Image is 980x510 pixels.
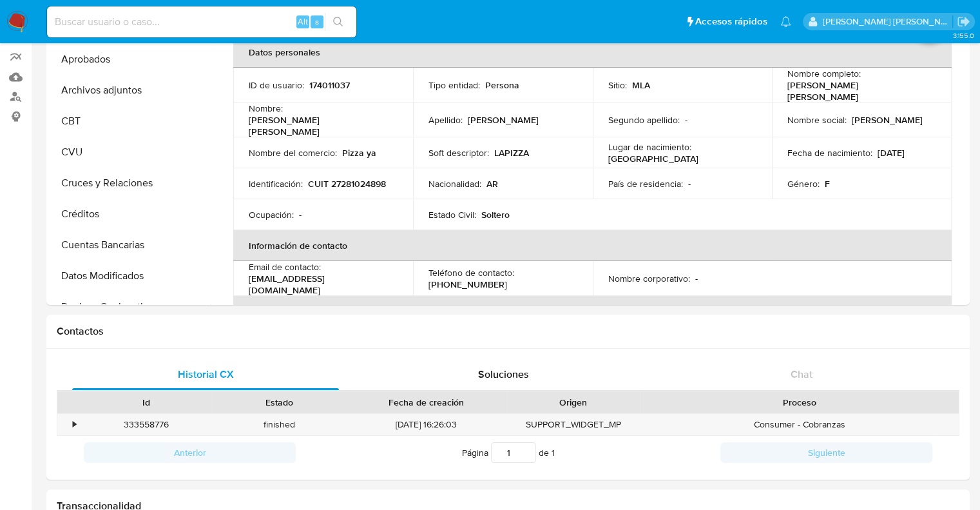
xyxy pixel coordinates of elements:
p: Identificación : [249,178,303,190]
p: Nombre : [249,103,283,114]
p: Tipo entidad : [428,79,480,91]
div: [DATE] 16:26:03 [345,414,507,435]
p: Estado Civil : [428,209,476,221]
p: Email de contacto : [249,261,321,273]
p: [PHONE_NUMBER] [428,279,507,290]
span: 3.155.0 [952,30,974,41]
button: Archivos adjuntos [50,75,211,106]
div: Id [89,396,204,409]
button: Cruces y Relaciones [50,168,211,199]
button: Devices Geolocation [50,291,211,322]
button: Anterior [84,442,296,463]
p: Nombre corporativo : [608,273,690,284]
div: finished [213,414,345,435]
h1: Contactos [57,325,959,338]
button: Aprobados [50,44,211,75]
button: search-icon [325,13,351,31]
p: MLA [632,79,650,91]
p: Nombre social : [787,114,847,126]
input: Buscar usuario o caso... [47,14,356,30]
th: Información de contacto [233,230,952,261]
div: Origen [516,396,631,409]
div: SUPPORT_WIDGET_MP [507,414,640,435]
span: Alt [298,15,308,28]
button: CBT [50,106,211,137]
p: Nombre completo : [787,68,861,79]
p: Nombre del comercio : [249,147,337,159]
span: 1 [552,446,555,459]
div: • [73,418,76,431]
span: Chat [791,367,812,382]
p: Persona [485,79,519,91]
p: [EMAIL_ADDRESS][DOMAIN_NAME] [249,273,392,296]
p: Género : [787,178,820,190]
p: - [688,178,691,190]
p: F [825,178,830,190]
p: Nacionalidad : [428,178,481,190]
p: País de residencia : [608,178,683,190]
div: Proceso [649,396,950,409]
p: [PERSON_NAME] [PERSON_NAME] [249,114,392,137]
p: Segundo apellido : [608,114,680,126]
p: [PERSON_NAME] [PERSON_NAME] [787,79,931,103]
span: Página de [462,442,555,463]
p: Pizza ya [342,147,376,159]
div: Consumer - Cobranzas [640,414,959,435]
p: [DATE] [878,147,905,159]
p: Ocupación : [249,209,294,221]
p: ID de usuario : [249,79,304,91]
a: Salir [957,15,970,28]
div: Fecha de creación [354,396,498,409]
p: Soft descriptor : [428,147,489,159]
p: Fecha de nacimiento : [787,147,872,159]
p: Sitio : [608,79,627,91]
span: Soluciones [478,367,529,382]
button: Cuentas Bancarias [50,230,211,260]
th: Verificación y cumplimiento [233,296,952,327]
span: s [315,15,319,28]
button: Créditos [50,199,211,230]
div: 333558776 [80,414,213,435]
p: [PERSON_NAME] [468,114,539,126]
p: [PERSON_NAME] [852,114,923,126]
p: - [685,114,687,126]
p: - [299,209,302,221]
button: Siguiente [720,442,932,463]
p: Soltero [481,209,510,221]
a: Notificaciones [780,16,791,27]
button: Datos Modificados [50,260,211,291]
p: Teléfono de contacto : [428,267,514,279]
span: Accesos rápidos [695,15,767,28]
th: Datos personales [233,37,952,68]
div: Estado [222,396,336,409]
p: CUIT 27281024898 [308,178,386,190]
p: [GEOGRAPHIC_DATA] [608,153,698,164]
p: ext_noevirar@mercadolibre.com [823,15,953,28]
p: LAPIZZA [494,147,529,159]
p: AR [486,178,498,190]
p: Apellido : [428,114,463,126]
p: - [695,273,698,284]
button: CVU [50,137,211,168]
p: Lugar de nacimiento : [608,141,691,153]
span: Historial CX [178,367,234,382]
p: 174011037 [309,79,350,91]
